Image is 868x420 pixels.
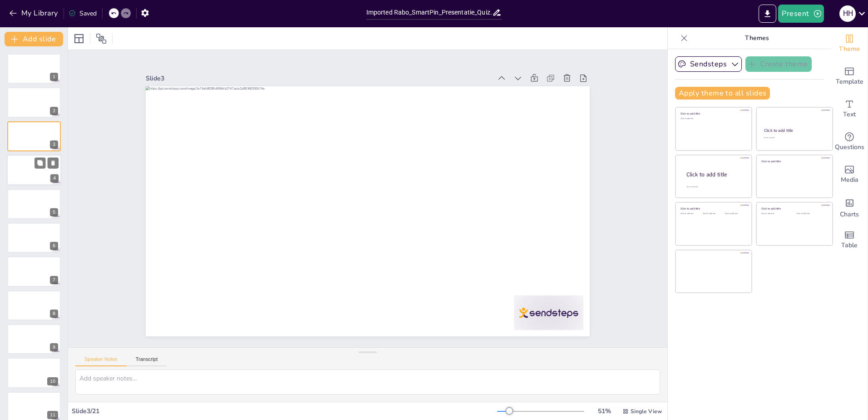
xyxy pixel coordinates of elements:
[831,93,868,125] div: Add text boxes
[778,5,824,23] button: Present
[50,73,58,81] div: 1
[745,56,812,72] button: Create theme
[50,242,58,250] div: 6
[764,128,824,133] div: Click to add title
[831,191,868,224] div: Add charts and graphs
[72,31,86,46] div: Layout
[47,411,58,419] div: 11
[593,407,615,415] div: 51 %
[50,208,58,216] div: 5
[35,158,45,169] button: Duplicate Slide
[127,356,167,366] button: Transcript
[50,276,58,284] div: 7
[839,44,860,54] span: Theme
[50,343,58,351] div: 9
[681,118,745,120] div: Click to add text
[759,5,776,23] button: Export to PowerPoint
[831,27,868,60] div: Change the overall theme
[7,121,61,151] div: https://cdn.sendsteps.com/images/logo/sendsteps_logo_white.pnghttps://cdn.sendsteps.com/images/lo...
[5,32,63,46] button: Add slide
[50,107,58,115] div: 2
[681,112,745,115] div: Click to add title
[7,324,61,354] div: 9
[725,213,745,215] div: Click to add text
[681,213,701,215] div: Click to add text
[686,186,744,188] div: Click to add body
[681,207,745,210] div: Click to add title
[840,210,859,220] span: Charts
[761,207,826,210] div: Click to add title
[675,56,742,72] button: Sendsteps
[366,6,493,19] input: Insert title
[831,125,868,158] div: Get real-time input from your audience
[675,87,770,100] button: Apply theme to all slides
[843,110,856,120] span: Text
[7,256,61,286] div: 7
[75,356,127,366] button: Speaker Notes
[7,54,61,84] div: https://cdn.sendsteps.com/images/logo/sendsteps_logo_white.pnghttps://cdn.sendsteps.com/images/lo...
[836,77,863,87] span: Template
[835,142,864,152] span: Questions
[831,158,868,191] div: Add images, graphics, shapes or video
[631,408,662,415] span: Single View
[841,175,858,185] span: Media
[7,155,61,185] div: https://cdn.sendsteps.com/images/logo/sendsteps_logo_white.pnghttps://cdn.sendsteps.com/images/lo...
[7,223,61,253] div: https://cdn.sendsteps.com/images/logo/sendsteps_logo_white.pnghttps://cdn.sendsteps.com/images/lo...
[50,140,58,149] div: 3
[764,137,824,139] div: Click to add text
[797,213,825,215] div: Click to add text
[96,33,107,44] span: Position
[691,27,822,49] p: Themes
[7,290,61,320] div: 8
[7,6,62,20] button: My Library
[761,159,826,163] div: Click to add title
[839,5,856,22] div: H H
[686,171,745,179] div: Click to add title
[839,5,856,23] button: H H
[48,158,59,169] button: Delete Slide
[841,240,858,250] span: Table
[831,224,868,256] div: Add a table
[703,213,723,215] div: Click to add text
[72,407,497,415] div: Slide 3 / 21
[50,310,58,318] div: 8
[69,9,97,18] div: Saved
[50,175,59,183] div: 4
[761,213,790,215] div: Click to add text
[7,87,61,117] div: https://cdn.sendsteps.com/images/logo/sendsteps_logo_white.pnghttps://cdn.sendsteps.com/images/lo...
[7,358,61,388] div: 10
[831,60,868,93] div: Add ready made slides
[192,11,524,126] div: Slide 3
[7,189,61,219] div: https://cdn.sendsteps.com/images/logo/sendsteps_logo_white.pnghttps://cdn.sendsteps.com/images/lo...
[47,377,58,385] div: 10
